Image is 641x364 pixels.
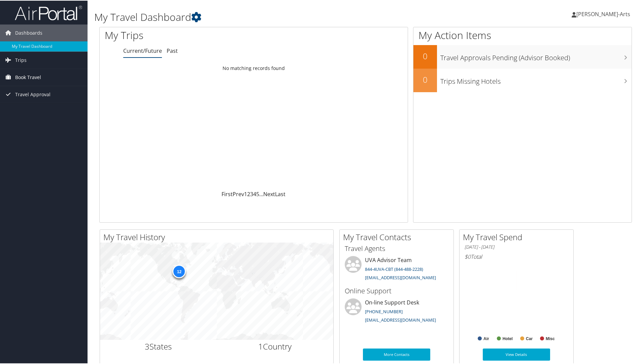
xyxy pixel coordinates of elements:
[440,73,632,85] h3: Trips Missing Hotels
[465,243,568,250] h6: [DATE] - [DATE]
[413,73,437,85] h2: 0
[167,46,178,54] a: Past
[576,10,630,17] span: [PERSON_NAME]-Arts
[483,336,489,340] text: Air
[440,49,632,62] h3: Travel Approvals Pending (Advisor Booked)
[526,336,533,340] text: Car
[546,336,555,340] text: Misc
[503,336,513,340] text: Hotel
[572,3,637,24] a: [PERSON_NAME]-Arts
[365,265,423,271] a: 844-4UVA-CBT (844-488-2228)
[253,190,256,197] a: 4
[15,68,41,85] span: Book Travel
[413,28,632,42] h1: My Action Items
[222,340,329,352] h2: Country
[247,190,250,197] a: 2
[172,264,186,278] div: 12
[15,51,27,68] span: Trips
[222,190,233,197] a: First
[105,340,212,352] h2: States
[250,190,253,197] a: 3
[103,231,333,242] h2: My Travel History
[363,348,430,360] a: More Contacts
[365,308,403,314] a: [PHONE_NUMBER]
[244,190,247,197] a: 1
[465,252,471,260] span: $0
[365,316,436,322] a: [EMAIL_ADDRESS][DOMAIN_NAME]
[145,340,149,351] span: 3
[100,62,408,74] td: No matching records found
[258,340,263,351] span: 1
[465,252,568,260] h6: Total
[413,44,632,68] a: 0Travel Approvals Pending (Advisor Booked)
[275,190,285,197] a: Last
[413,50,437,61] h2: 0
[15,4,82,20] img: airportal-logo.png
[15,85,50,102] span: Travel Approval
[256,190,259,197] a: 5
[105,28,274,42] h1: My Trips
[345,286,448,295] h3: Online Support
[345,243,448,253] h3: Travel Agents
[263,190,275,197] a: Next
[123,46,162,54] a: Current/Future
[365,274,436,280] a: [EMAIL_ADDRESS][DOMAIN_NAME]
[463,231,573,242] h2: My Travel Spend
[341,298,452,325] li: On-line Support Desk
[341,255,452,283] li: UVA Advisor Team
[413,68,632,92] a: 0Trips Missing Hotels
[259,190,263,197] span: …
[233,190,244,197] a: Prev
[483,348,550,360] a: View Details
[343,231,453,242] h2: My Travel Contacts
[94,9,456,24] h1: My Travel Dashboard
[15,24,42,41] span: Dashboards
